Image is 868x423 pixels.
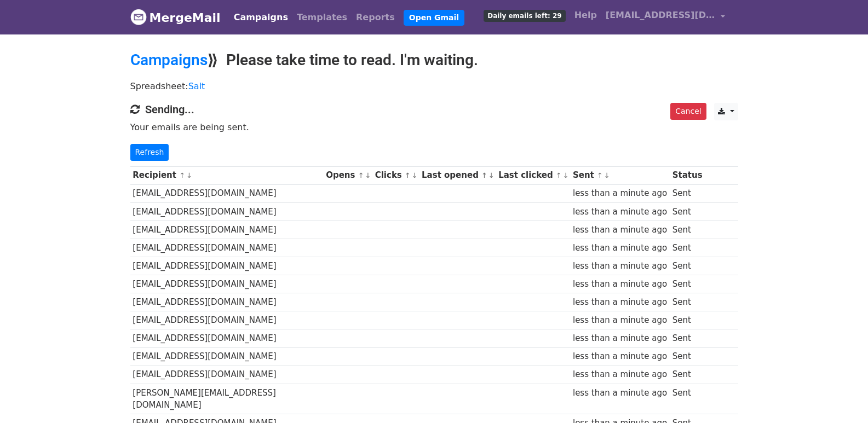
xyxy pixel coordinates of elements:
div: less than a minute ago [573,296,667,309]
td: Sent [670,275,705,293]
td: Sent [670,257,705,275]
a: ↑ [481,171,487,179]
a: Open Gmail [404,10,464,26]
img: MergeMail logo [130,9,147,25]
th: Clicks [372,166,419,184]
div: less than a minute ago [573,242,667,254]
td: [EMAIL_ADDRESS][DOMAIN_NAME] [130,184,324,202]
th: Status [670,166,705,184]
td: [EMAIL_ADDRESS][DOMAIN_NAME] [130,293,324,311]
a: ↑ [597,171,603,179]
a: Campaigns [130,51,208,69]
td: Sent [670,329,705,347]
p: Your emails are being sent. [130,121,738,133]
td: [EMAIL_ADDRESS][DOMAIN_NAME] [130,329,324,347]
a: ↑ [405,171,411,179]
div: less than a minute ago [573,278,667,291]
div: less than a minute ago [573,224,667,236]
td: Sent [670,347,705,366]
td: [EMAIL_ADDRESS][DOMAIN_NAME] [130,221,324,239]
td: [EMAIL_ADDRESS][DOMAIN_NAME] [130,257,324,275]
div: less than a minute ago [573,332,667,345]
td: Sent [670,239,705,257]
div: less than a minute ago [573,350,667,363]
span: [EMAIL_ADDRESS][DOMAIN_NAME] [606,9,715,22]
a: Cancel [670,103,706,120]
a: ↓ [186,171,192,179]
a: ↑ [358,171,364,179]
a: MergeMail [130,6,221,29]
div: less than a minute ago [573,260,667,273]
a: ↓ [563,171,569,179]
td: Sent [670,184,705,202]
h2: ⟫ Please take time to read. I'm waiting. [130,51,738,69]
td: Sent [670,202,705,221]
td: [EMAIL_ADDRESS][DOMAIN_NAME] [130,366,324,384]
td: [EMAIL_ADDRESS][DOMAIN_NAME] [130,311,324,329]
a: ↑ [556,171,562,179]
div: less than a minute ago [573,187,667,200]
a: Daily emails left: 29 [479,4,570,26]
td: [EMAIL_ADDRESS][DOMAIN_NAME] [130,347,324,366]
th: Sent [570,166,670,184]
p: Spreadsheet: [130,80,738,92]
th: Opens [323,166,372,184]
a: ↓ [412,171,418,179]
td: [PERSON_NAME][EMAIL_ADDRESS][DOMAIN_NAME] [130,384,324,414]
th: Recipient [130,166,324,184]
div: less than a minute ago [573,206,667,218]
span: Daily emails left: 29 [484,10,565,22]
h4: Sending... [130,103,738,116]
td: Sent [670,221,705,239]
div: less than a minute ago [573,314,667,327]
td: Sent [670,311,705,329]
a: ↓ [365,171,371,179]
th: Last opened [419,166,496,184]
div: less than a minute ago [573,387,667,399]
div: less than a minute ago [573,368,667,381]
td: [EMAIL_ADDRESS][DOMAIN_NAME] [130,275,324,293]
td: [EMAIL_ADDRESS][DOMAIN_NAME] [130,202,324,221]
a: ↓ [604,171,610,179]
td: Sent [670,366,705,384]
a: ↑ [179,171,185,179]
th: Last clicked [496,166,570,184]
a: Refresh [130,144,169,161]
a: Templates [292,7,352,28]
a: Reports [352,7,399,28]
a: ↓ [488,171,495,179]
td: Sent [670,293,705,311]
td: Sent [670,384,705,414]
td: [EMAIL_ADDRESS][DOMAIN_NAME] [130,239,324,257]
a: Help [570,4,601,26]
a: Salt [188,81,205,91]
a: [EMAIL_ADDRESS][DOMAIN_NAME] [601,4,729,30]
a: Campaigns [229,7,292,28]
